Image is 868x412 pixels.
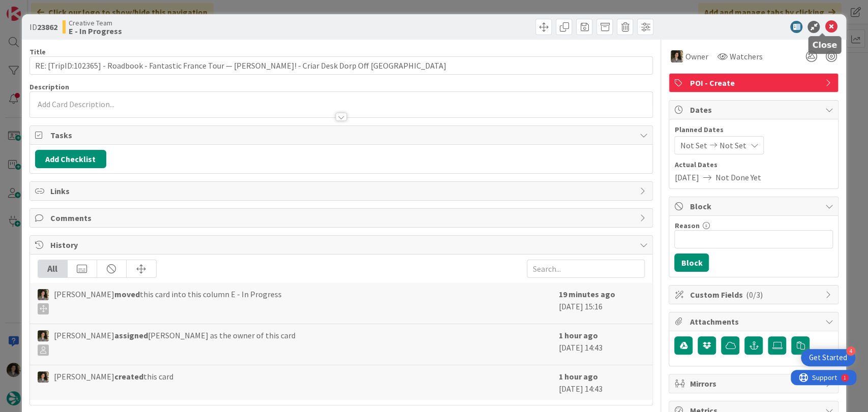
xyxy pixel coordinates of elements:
span: ( 0/3 ) [745,290,762,300]
span: [PERSON_NAME] [PERSON_NAME] as the owner of this card [54,329,295,356]
b: moved [114,289,140,299]
div: All [38,260,68,277]
span: [PERSON_NAME] this card into this column E - In Progress [54,288,282,314]
span: Mirrors [690,377,820,390]
span: ID [29,21,57,33]
span: Description [29,82,69,91]
b: 1 hour ago [558,330,597,340]
span: Support [21,2,46,14]
span: Block [690,200,820,212]
b: assigned [114,330,148,340]
img: MS [38,330,49,341]
b: 1 hour ago [558,371,597,382]
div: [DATE] 15:16 [558,288,645,319]
span: Creative Team [69,19,122,27]
b: 19 minutes ago [558,289,615,299]
b: E - In Progress [69,27,122,35]
input: type card name here... [29,56,653,75]
span: [PERSON_NAME] this card [54,370,173,383]
div: Open Get Started checklist, remaining modules: 4 [801,349,855,366]
span: Actual Dates [674,160,833,170]
span: Not Set [719,139,746,151]
span: Dates [690,104,820,116]
div: [DATE] 14:43 [558,370,645,395]
span: POI - Create [690,77,820,89]
span: Attachments [690,315,820,328]
span: Comments [50,212,635,224]
div: 4 [846,346,855,356]
label: Reason [674,221,699,230]
div: Get Started [809,353,847,363]
b: 23862 [37,22,57,32]
div: [DATE] 14:43 [558,329,645,360]
img: MS [671,50,683,62]
img: MS [38,289,49,300]
button: Block [674,253,709,272]
span: Owner [685,50,708,62]
span: Custom Fields [690,289,820,301]
span: [DATE] [674,171,699,183]
label: Title [29,47,46,56]
input: Search... [527,260,645,278]
b: created [114,371,143,382]
span: Watchers [729,50,762,62]
span: Links [50,185,635,197]
span: Not Done Yet [715,171,761,183]
span: Planned Dates [674,124,833,135]
button: Add Checklist [35,150,106,168]
span: Not Set [680,139,707,151]
span: Tasks [50,129,635,141]
h5: Close [812,40,837,50]
div: 1 [53,4,55,12]
span: History [50,239,635,251]
img: MS [38,371,49,383]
